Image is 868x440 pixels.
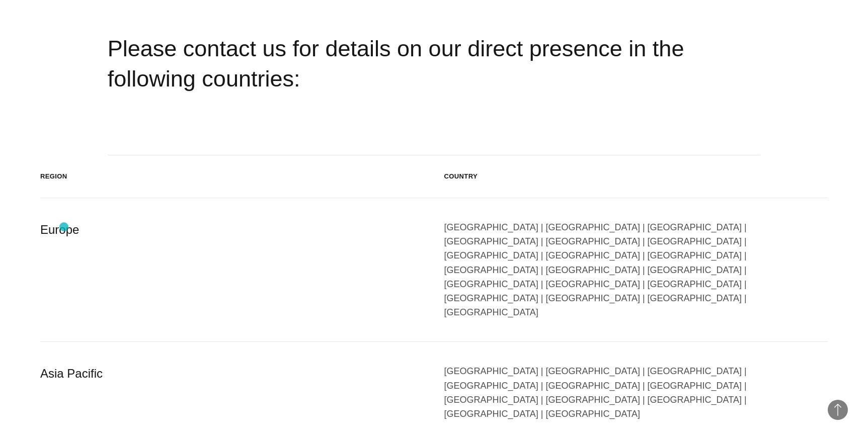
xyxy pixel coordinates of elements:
div: Region [40,171,424,182]
h2: Please contact us for details on our direct presence in the following countries: [108,34,761,95]
button: Back to Top [828,400,848,420]
div: [GEOGRAPHIC_DATA] | [GEOGRAPHIC_DATA] | [GEOGRAPHIC_DATA] | [GEOGRAPHIC_DATA] | [GEOGRAPHIC_DATA]... [444,220,828,319]
div: Country [444,171,828,182]
div: [GEOGRAPHIC_DATA] | [GEOGRAPHIC_DATA] | [GEOGRAPHIC_DATA] | [GEOGRAPHIC_DATA] | [GEOGRAPHIC_DATA]... [444,364,828,421]
div: Europe [40,220,424,319]
div: Asia Pacific [40,364,424,421]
